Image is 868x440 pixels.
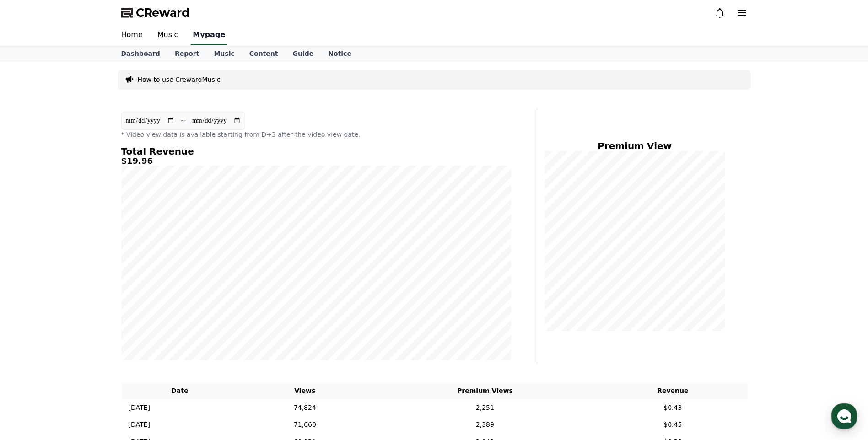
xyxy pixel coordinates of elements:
a: Home [3,290,60,313]
a: Messages [60,290,118,313]
h5: $19.96 [121,156,511,166]
span: Messages [76,304,103,311]
a: Music [150,26,186,45]
a: How to use CrewardMusic [138,75,221,84]
td: $0.43 [598,399,747,416]
th: Premium Views [372,382,599,399]
p: [DATE] [129,403,150,413]
a: Content [242,45,286,62]
td: 2,389 [372,416,599,433]
a: CReward [121,5,190,20]
p: [DATE] [129,420,150,429]
a: Mypage [191,26,227,45]
td: 74,824 [238,399,372,416]
span: Settings [135,304,158,311]
a: Guide [285,45,321,62]
h4: Total Revenue [121,146,511,156]
a: Music [206,45,242,62]
td: $0.45 [598,416,747,433]
span: CReward [136,5,190,20]
span: Home [23,304,39,311]
td: 2,251 [372,399,599,416]
a: Home [114,26,150,45]
th: Views [238,382,372,399]
th: Date [121,382,239,399]
a: Dashboard [114,45,167,62]
a: Settings [118,290,176,313]
p: ~ [180,115,186,126]
p: * Video view data is available starting from D+3 after the video view date. [121,130,511,139]
td: 71,660 [238,416,372,433]
th: Revenue [598,382,747,399]
a: Report [167,45,207,62]
h4: Premium View [545,141,725,151]
a: Notice [321,45,359,62]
